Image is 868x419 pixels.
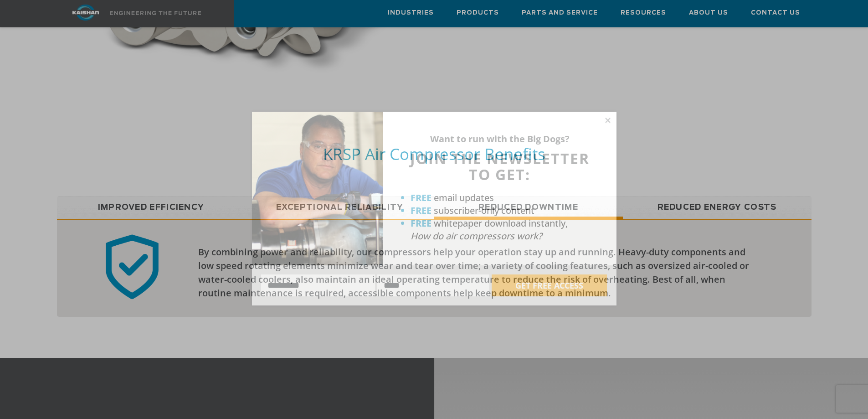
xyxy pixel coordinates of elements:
span: subscriber-only content [434,204,534,217]
input: Name: [261,274,375,296]
strong: Want to run with the Big Dogs? [430,133,570,145]
span: JOIN THE NEWSLETTER TO GET: [410,149,590,184]
strong: FREE [411,191,431,204]
strong: FREE [411,217,431,229]
input: Email [377,274,489,296]
button: Close [604,116,612,124]
span: email updates [434,191,494,204]
button: GET FREE ACCESS [492,274,607,296]
span: whitepaper download instantly, [434,217,568,229]
em: How do air compressors work? [411,230,542,242]
strong: FREE [411,204,431,217]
